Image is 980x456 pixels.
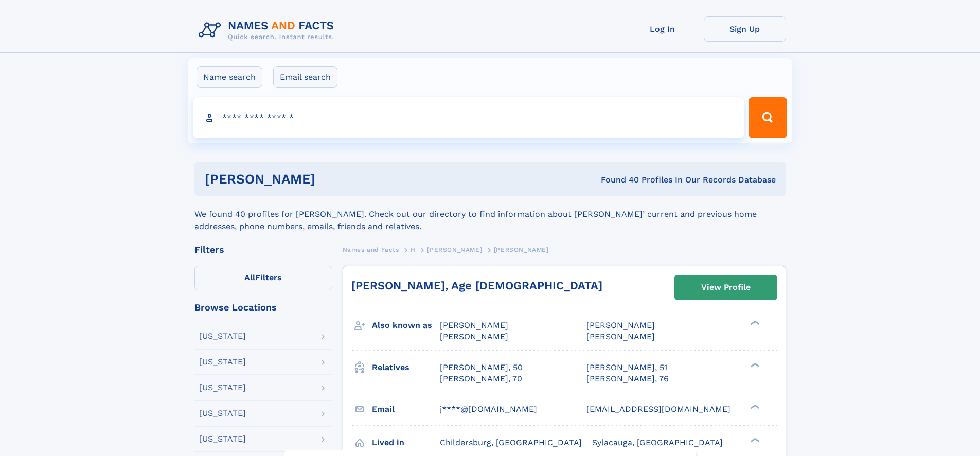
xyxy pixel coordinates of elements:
h3: Email [372,400,440,418]
h3: Lived in [372,434,440,451]
div: View Profile [701,276,751,299]
h3: Relatives [372,359,440,376]
span: [PERSON_NAME] [494,246,549,253]
div: ❯ [748,320,760,326]
span: [PERSON_NAME] [586,332,655,341]
div: [US_STATE] [199,384,246,392]
img: Logo Names and Facts [194,16,343,44]
button: Search Button [749,97,787,138]
div: [US_STATE] [199,409,246,417]
span: [EMAIL_ADDRESS][DOMAIN_NAME] [586,404,730,414]
h3: Also known as [372,317,440,334]
div: [US_STATE] [199,358,246,366]
a: View Profile [675,275,777,300]
a: [PERSON_NAME], 76 [586,373,669,385]
a: [PERSON_NAME], 51 [586,362,667,373]
div: ❯ [748,361,760,368]
label: Email search [273,66,337,88]
span: [PERSON_NAME] [586,320,655,330]
span: [PERSON_NAME] [440,320,508,330]
a: Log In [621,16,704,42]
a: [PERSON_NAME], 70 [440,373,522,385]
a: Names and Facts [343,243,399,256]
label: Filters [194,266,332,290]
a: Sign Up [704,16,786,42]
span: All [244,272,255,282]
span: [PERSON_NAME] [427,246,482,253]
a: [PERSON_NAME], Age [DEMOGRAPHIC_DATA] [351,279,602,292]
span: [PERSON_NAME] [440,332,508,341]
span: Sylacauga, [GEOGRAPHIC_DATA] [592,437,723,447]
a: [PERSON_NAME] [427,243,482,256]
span: H [411,246,416,253]
span: Childersburg, [GEOGRAPHIC_DATA] [440,437,582,447]
div: Found 40 Profiles In Our Records Database [458,174,776,186]
div: [US_STATE] [199,332,246,340]
a: H [411,243,416,256]
div: ❯ [748,436,760,443]
h1: [PERSON_NAME] [205,173,458,186]
div: ❯ [748,403,760,410]
div: Filters [194,245,332,254]
input: search input [193,97,744,138]
label: Name search [197,66,262,88]
a: [PERSON_NAME], 50 [440,362,523,373]
div: Browse Locations [194,303,332,312]
div: We found 40 profiles for [PERSON_NAME]. Check out our directory to find information about [PERSON... [194,196,786,233]
div: [US_STATE] [199,435,246,443]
